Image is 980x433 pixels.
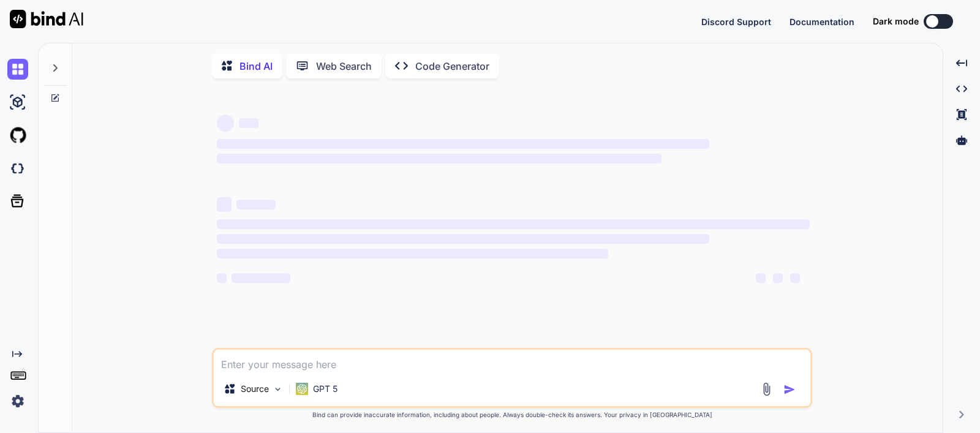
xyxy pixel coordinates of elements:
span: ‌ [217,234,709,244]
img: darkCloudIdeIcon [7,158,28,179]
span: Discord Support [701,17,771,27]
img: attachment [759,382,774,396]
span: ‌ [773,273,783,283]
button: Discord Support [701,15,771,28]
span: Documentation [790,17,854,27]
span: ‌ [232,273,290,283]
span: ‌ [217,154,661,164]
span: ‌ [790,273,800,283]
span: ‌ [217,197,232,212]
p: Code Generator [415,59,489,73]
span: ‌ [756,273,766,283]
span: ‌ [236,200,276,209]
img: ai-studio [7,92,28,113]
p: Bind can provide inaccurate information, including about people. Always double-check its answers.... [212,410,812,420]
img: icon [783,383,796,396]
button: Documentation [790,15,854,28]
span: Dark mode [873,15,919,28]
img: chat [7,59,28,80]
span: ‌ [217,273,227,283]
p: Bind AI [239,59,273,73]
p: Web Search [316,59,372,73]
img: githubLight [7,125,28,146]
img: settings [7,391,28,412]
span: ‌ [239,118,258,128]
img: Bind AI [10,10,83,28]
span: ‌ [217,249,608,258]
img: GPT 5 [296,383,308,395]
img: Pick Models [273,384,283,394]
p: GPT 5 [313,383,337,395]
p: Source [241,383,269,395]
span: ‌ [217,115,234,132]
span: ‌ [217,219,810,229]
span: ‌ [217,139,709,149]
